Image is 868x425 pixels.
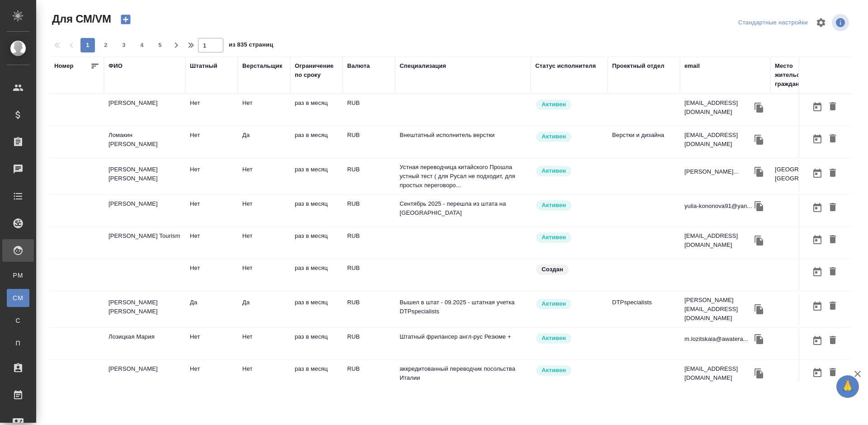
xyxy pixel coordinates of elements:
button: 🙏 [836,375,859,398]
span: 5 [153,41,167,50]
p: m.lozitskaia@awatera... [684,335,748,344]
span: PM [11,271,25,280]
td: Верстки и дизайна [608,126,680,158]
td: RUB [343,195,395,227]
div: email [684,61,700,71]
button: Удалить [825,99,840,115]
td: Нет [185,227,238,259]
div: Штатный [190,61,217,71]
p: Активен [542,334,566,343]
button: Открыть календарь загрузки [810,99,825,115]
p: аккредитованный переводчик посольства Италии [400,364,526,382]
button: Скопировать [752,101,766,114]
p: [PERSON_NAME]... [684,167,739,176]
td: Нет [238,94,290,126]
button: Скопировать [752,165,766,179]
button: Удалить [825,364,840,381]
div: Рядовой исполнитель: назначай с учетом рейтинга [535,332,603,345]
p: Активен [542,201,566,210]
div: Статус исполнителя [535,61,596,71]
td: DTPspecialists [608,293,680,325]
button: Скопировать [752,234,766,247]
td: Нет [185,259,238,291]
p: Внештатный исполнитель верстки [400,131,526,140]
td: раз в месяц [290,195,343,227]
button: Открыть календарь загрузки [810,298,825,315]
td: Да [238,126,290,158]
span: 3 [117,41,131,50]
div: Рядовой исполнитель: назначай с учетом рейтинга [535,364,603,377]
td: RUB [343,259,395,291]
td: Нет [238,328,290,359]
button: Открыть календарь загрузки [810,264,825,280]
div: ФИО [108,61,123,71]
p: [EMAIL_ADDRESS][DOMAIN_NAME] [684,99,752,117]
button: 2 [99,38,113,52]
a: CM [7,289,29,307]
button: Скопировать [752,199,766,213]
p: Активен [542,132,566,141]
td: Нет [238,161,290,192]
div: Рядовой исполнитель: назначай с учетом рейтинга [535,99,603,111]
td: [PERSON_NAME] [104,195,185,227]
button: 4 [135,38,149,52]
button: Удалить [825,298,840,315]
span: С [11,316,25,325]
td: раз в месяц [290,293,343,325]
td: RUB [343,360,395,392]
button: Удалить [825,332,840,349]
td: раз в месяц [290,259,343,291]
td: Нет [238,360,290,392]
button: Удалить [825,165,840,182]
td: раз в месяц [290,360,343,392]
td: Лозицкая Мария [104,328,185,359]
td: Нет [185,161,238,192]
p: [EMAIL_ADDRESS][DOMAIN_NAME] [684,131,752,149]
td: RUB [343,293,395,325]
p: Устная переводчица китайского Прошла устный тест ( для Русал не подходит, для простых переговоро... [400,163,526,190]
button: Скопировать [752,302,766,316]
p: [EMAIL_ADDRESS][DOMAIN_NAME] [684,231,752,250]
p: yulia-kononova91@yan... [684,202,752,211]
span: Настроить таблицу [810,12,832,33]
a: С [7,312,29,330]
td: Да [185,293,238,325]
td: раз в месяц [290,227,343,259]
td: [PERSON_NAME] [PERSON_NAME] [104,161,185,192]
td: [PERSON_NAME] [104,360,185,392]
button: Открыть календарь загрузки [810,199,825,216]
td: Нет [238,259,290,291]
button: Удалить [825,264,840,280]
p: Вышел в штат - 09.2025 - штатная учетка DTPspecialists [400,298,526,316]
button: 5 [153,38,167,52]
p: Активен [542,366,566,375]
p: [PERSON_NAME][EMAIL_ADDRESS][DOMAIN_NAME] [684,296,752,323]
button: Открыть календарь загрузки [810,364,825,381]
button: Удалить [825,199,840,216]
div: Валюта [347,61,370,71]
button: Скопировать [752,332,766,346]
p: Штатный фрилансер англ-рус Резюме + [400,332,526,341]
span: 🙏 [840,377,855,396]
p: Сентябрь 2025 - перешла из штата на [GEOGRAPHIC_DATA] [400,199,526,217]
span: 2 [99,41,113,50]
td: Да [238,293,290,325]
span: 4 [135,41,149,50]
td: RUB [343,126,395,158]
td: RUB [343,161,395,192]
button: Открыть календарь загрузки [810,165,825,182]
td: RUB [343,328,395,359]
button: Открыть календарь загрузки [810,332,825,349]
td: Нет [185,328,238,359]
p: Создан [542,265,563,274]
button: 3 [117,38,131,52]
td: Нет [185,94,238,126]
td: раз в месяц [290,161,343,192]
div: Специализация [400,61,446,71]
div: Номер [54,61,74,71]
td: Нет [238,195,290,227]
div: Рядовой исполнитель: назначай с учетом рейтинга [535,131,603,143]
td: RUB [343,94,395,126]
button: Скопировать [752,133,766,146]
td: раз в месяц [290,126,343,158]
